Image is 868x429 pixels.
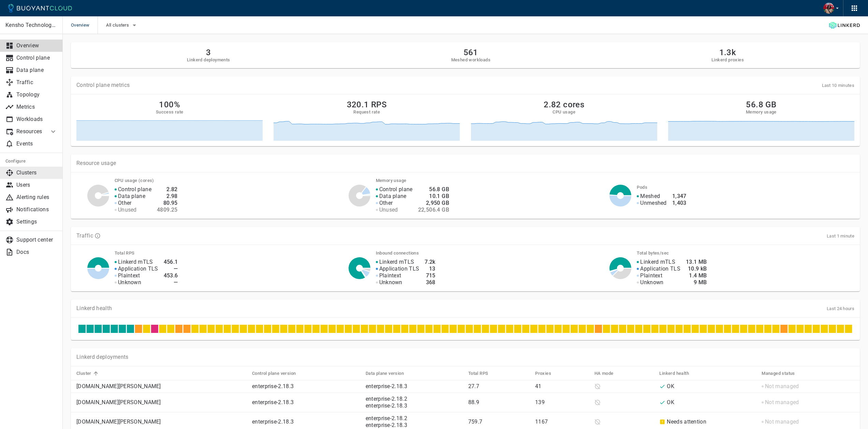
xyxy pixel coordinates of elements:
[5,158,57,164] h5: Configure
[425,279,436,286] h4: 368
[379,259,414,265] p: Linkerd mTLS
[762,370,804,377] span: Managed status
[366,370,413,377] span: Data plane version
[71,16,98,34] span: Overview
[379,193,407,200] p: Data plane
[16,116,57,123] p: Workloads
[76,383,247,390] p: [DOMAIN_NAME][PERSON_NAME]
[379,279,402,286] p: Unknown
[187,57,230,63] h5: Linkerd deployments
[16,182,57,188] p: Users
[594,371,614,376] h5: HA mode
[366,422,407,428] a: enterprise-2.18.3
[379,200,393,206] p: Other
[16,67,57,74] p: Data plane
[686,265,707,272] h4: 10.9 kB
[468,370,497,377] span: Total RPS
[535,418,589,425] p: 1167
[471,100,657,141] a: 2.82 coresCPU usage
[164,272,178,279] h4: 453.6
[118,272,140,279] p: Plaintext
[379,186,413,193] p: Control plane
[187,48,230,57] h2: 3
[164,259,178,265] h4: 456.1
[157,200,178,206] h4: 80.95
[686,272,707,279] h4: 1.4 MB
[425,272,436,279] h4: 715
[106,20,138,30] button: All clusters
[686,259,707,265] h4: 13.1 MB
[118,259,153,265] p: Linkerd mTLS
[667,399,674,406] p: OK
[252,399,294,405] a: enterprise-2.18.3
[535,371,551,376] h5: Proxies
[76,82,130,89] p: Control plane metrics
[667,383,674,390] p: OK
[366,371,404,376] h5: Data plane version
[672,200,687,206] h4: 1,403
[594,370,622,377] span: HA mode
[379,265,420,272] p: Application TLS
[118,200,132,206] p: Other
[16,169,57,176] p: Clusters
[827,233,854,239] span: Last 1 minute
[765,399,799,406] p: Not managed
[157,186,178,193] h4: 2.82
[535,399,589,406] p: 139
[468,371,488,376] h5: Total RPS
[640,200,666,206] p: Unmeshed
[822,83,855,88] span: Last 10 minutes
[379,272,401,279] p: Plaintext
[366,415,407,422] a: enterprise-2.18.2
[659,371,689,376] h5: Linkerd health
[535,383,589,390] p: 41
[640,279,663,286] p: Unknown
[468,399,530,406] p: 88.9
[16,128,44,135] p: Resources
[347,100,387,109] h2: 320.1 RPS
[16,104,57,110] p: Metrics
[640,193,660,200] p: Meshed
[746,100,776,109] h2: 56.8 GB
[252,383,294,389] a: enterprise-2.18.3
[823,3,834,14] img: Rayshard Thompson
[252,418,294,425] a: enterprise-2.18.3
[16,91,57,98] p: Topology
[16,194,57,201] p: Alerting rules
[5,22,57,29] p: Kensho Technologies
[468,418,530,425] p: 759.7
[252,370,305,377] span: Control plane version
[252,371,296,376] h5: Control plane version
[418,206,449,213] h4: 22,506.4 GB
[686,279,707,286] h4: 9 MB
[16,42,57,49] p: Overview
[16,140,57,147] p: Events
[106,22,130,28] span: All clusters
[366,396,407,402] a: enterprise-2.18.2
[118,193,145,200] p: Data plane
[418,193,449,200] h4: 10.1 GB
[118,206,137,213] p: Unused
[659,370,698,377] span: Linkerd health
[76,160,854,167] p: Resource usage
[118,186,151,193] p: Control plane
[468,383,530,390] p: 27.7
[118,265,158,272] p: Application TLS
[118,279,141,286] p: Unknown
[746,109,777,115] h5: Memory usage
[711,57,744,63] h5: Linkerd proxies
[76,399,247,406] p: [DOMAIN_NAME][PERSON_NAME]
[164,265,178,272] h4: —
[76,354,129,361] p: Linkerd deployments
[76,305,112,312] p: Linkerd health
[16,79,57,86] p: Traffic
[157,193,178,200] h4: 2.98
[16,206,57,213] p: Notifications
[76,232,93,239] p: Traffic
[451,57,490,63] h5: Meshed workloads
[16,249,57,256] p: Docs
[640,259,675,265] p: Linkerd mTLS
[379,206,398,213] p: Unused
[418,200,449,206] h4: 2,950 GB
[159,100,180,109] h2: 100%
